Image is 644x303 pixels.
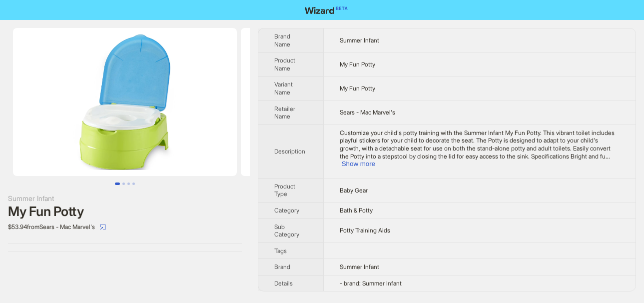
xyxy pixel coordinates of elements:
span: Summer Infant [340,36,379,44]
span: Bath & Potty [340,206,373,214]
span: My Fun Potty [340,60,375,68]
img: My Fun Potty My Fun Potty image 1 [13,28,237,176]
div: $53.94 from Sears - Mac Marvel's [8,219,242,235]
span: Sub Category [274,223,299,238]
div: My Fun Potty [8,204,242,219]
img: My Fun Potty My Fun Potty image 2 [241,28,465,176]
button: Go to slide 2 [122,182,125,185]
button: Go to slide 3 [127,182,130,185]
span: Retailer Name [274,105,295,120]
span: Description [274,147,305,155]
span: Sears - Mac Marvel's [340,108,395,116]
button: Go to slide 4 [132,182,135,185]
span: Baby Gear [340,186,368,194]
button: Go to slide 1 [115,182,120,185]
span: - brand: Summer Infant [340,279,402,287]
div: Summer Infant [8,193,242,204]
span: Details [274,279,293,287]
span: Product Type [274,182,295,198]
span: Variant Name [274,80,293,96]
span: Tags [274,247,287,254]
span: Category [274,206,299,214]
span: My Fun Potty [340,84,375,92]
span: Potty Training Aids [340,226,390,234]
div: Customize your child's potty training with the Summer Infant My Fun Potty. This vibrant toilet in... [340,129,620,168]
span: Product Name [274,56,295,72]
span: Summer Infant [340,263,379,270]
span: select [100,224,106,230]
span: Brand [274,263,290,270]
button: Expand [342,160,375,167]
span: Customize your child's potty training with the Summer Infant My Fun Potty. This vibrant toilet in... [340,129,615,160]
span: Brand Name [274,32,290,48]
span: ... [606,152,610,160]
